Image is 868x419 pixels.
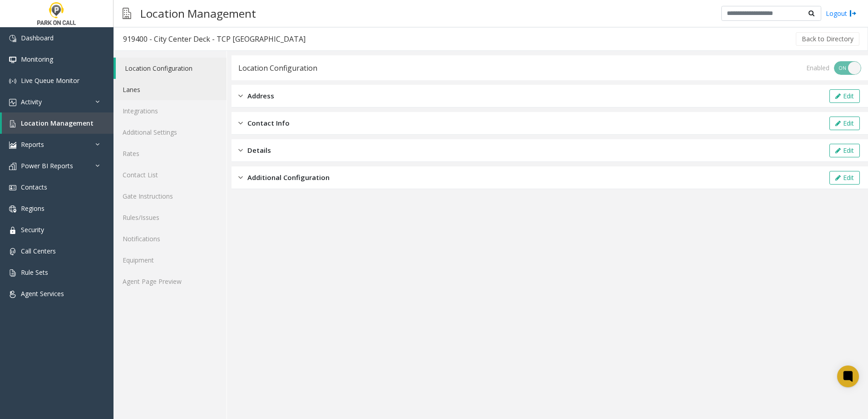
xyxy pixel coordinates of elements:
[113,164,227,185] a: Contact List
[829,89,860,103] button: Edit
[826,9,857,18] a: Logout
[123,33,306,45] div: 919400 - City Center Deck - TCP [GEOGRAPHIC_DATA]
[21,76,79,85] span: Live Queue Monitor
[238,91,243,101] img: closed
[2,112,113,134] a: Location Management
[238,118,243,128] img: closed
[247,172,330,183] span: Additional Configuration
[9,248,16,255] img: 'icon'
[9,99,16,106] img: 'icon'
[123,2,131,24] img: pageIcon
[21,161,73,170] span: Power BI Reports
[113,122,227,143] a: Additional Settings
[247,91,274,101] span: Address
[9,120,16,127] img: 'icon'
[116,58,227,79] a: Location Configuration
[806,63,829,73] div: Enabled
[829,171,860,185] button: Edit
[113,143,227,164] a: Rates
[21,34,54,42] span: Dashboard
[9,163,16,170] img: 'icon'
[247,145,271,156] span: Details
[9,35,16,42] img: 'icon'
[21,97,42,106] span: Activity
[9,56,16,63] img: 'icon'
[238,172,243,183] img: closed
[113,79,227,100] a: Lanes
[238,62,317,74] div: Location Configuration
[113,271,227,292] a: Agent Page Preview
[21,55,53,63] span: Monitoring
[113,207,227,228] a: Rules/Issues
[238,145,243,156] img: closed
[21,204,44,213] span: Regions
[113,249,227,271] a: Equipment
[21,183,47,191] span: Contacts
[9,227,16,234] img: 'icon'
[9,291,16,298] img: 'icon'
[796,32,859,46] button: Back to Directory
[849,9,857,18] img: logout
[21,289,64,298] span: Agent Services
[21,247,56,255] span: Call Centers
[113,100,227,122] a: Integrations
[21,225,44,234] span: Security
[21,119,94,127] span: Location Management
[136,2,261,24] h3: Location Management
[9,78,16,85] img: 'icon'
[9,205,16,213] img: 'icon'
[9,269,16,277] img: 'icon'
[21,140,44,149] span: Reports
[113,185,227,207] a: Gate Instructions
[247,118,290,128] span: Contact Info
[9,184,16,191] img: 'icon'
[113,228,227,249] a: Notifications
[829,117,860,130] button: Edit
[9,141,16,149] img: 'icon'
[21,268,48,277] span: Rule Sets
[829,144,860,157] button: Edit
